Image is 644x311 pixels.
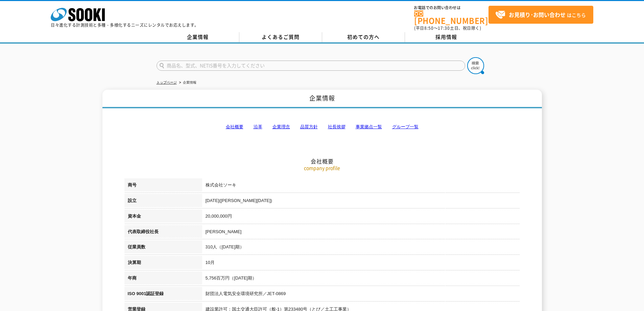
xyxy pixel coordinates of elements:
th: 年商 [124,271,202,287]
th: ISO 9001認証登録 [124,287,202,303]
a: 企業情報 [157,32,239,42]
a: 企業理念 [272,124,290,129]
a: 会社概要 [226,124,243,129]
a: よくあるご質問 [239,32,322,42]
a: 社長挨拶 [328,124,345,129]
td: 20,000,000円 [202,209,520,225]
a: 採用情報 [405,32,488,42]
span: お電話でのお問い合わせは [414,6,488,10]
li: 企業情報 [178,79,196,86]
p: 日々進化する計測技術と多種・多様化するニーズにレンタルでお応えします。 [51,23,199,27]
input: 商品名、型式、NETIS番号を入力してください [157,61,465,71]
td: 310人（[DATE]期） [202,240,520,256]
td: [PERSON_NAME] [202,225,520,241]
span: (平日 ～ 土日、祝日除く) [414,25,481,31]
img: btn_search.png [467,57,484,74]
h2: 会社概要 [124,90,520,165]
td: 5,756百万円（[DATE]期） [202,271,520,287]
th: 商号 [124,178,202,194]
a: グループ一覧 [392,124,419,129]
p: company profile [124,164,520,172]
a: 品質方針 [300,124,318,129]
span: 17:30 [438,25,450,31]
h1: 企業情報 [102,90,542,108]
strong: お見積り･お問い合わせ [509,10,566,19]
th: 代表取締役社長 [124,225,202,241]
th: 資本金 [124,209,202,225]
span: 初めての方へ [347,33,380,41]
td: 10月 [202,256,520,271]
td: 株式会社ソーキ [202,178,520,194]
td: 財団法人電気安全環境研究所／JET-0869 [202,287,520,303]
th: 決算期 [124,256,202,271]
a: 事業拠点一覧 [356,124,382,129]
a: [PHONE_NUMBER] [414,10,488,24]
th: 従業員数 [124,240,202,256]
a: トップページ [157,81,177,84]
span: 8:50 [424,25,434,31]
a: 初めての方へ [322,32,405,42]
a: 沿革 [254,124,262,129]
td: [DATE]([PERSON_NAME][DATE]) [202,194,520,209]
th: 設立 [124,194,202,209]
span: はこちら [495,10,586,20]
a: お見積り･お問い合わせはこちら [488,6,593,24]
